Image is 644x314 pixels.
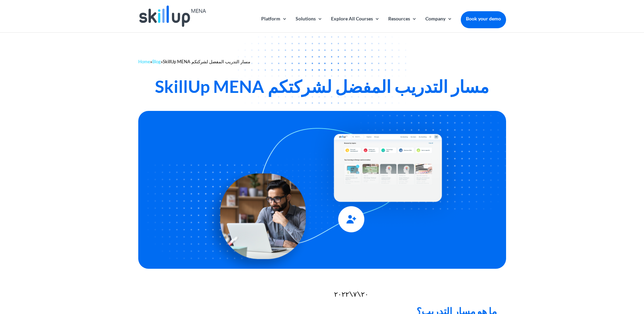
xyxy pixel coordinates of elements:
[388,16,417,32] a: Resources
[296,16,323,32] a: Solutions
[138,111,506,268] img: SkillUp MENA, Your Company’s Solution. (3)
[138,76,506,97] div: SkillUp MENA مسار التدريب المفضل لشركتكم
[138,59,250,64] span: » »
[461,11,506,26] a: Book your demo
[425,16,452,32] a: Company
[138,59,150,64] a: Home
[531,241,644,314] iframe: Chat Widget
[163,59,250,64] span: SkillUp MENA مسار التدريب المفضل لشركتكم
[261,16,287,32] a: Platform
[206,289,497,306] p: ٢٠\٧\٢٠٢٢
[331,16,380,32] a: Explore All Courses
[139,5,206,27] img: Skillup Mena
[152,59,161,64] a: Blog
